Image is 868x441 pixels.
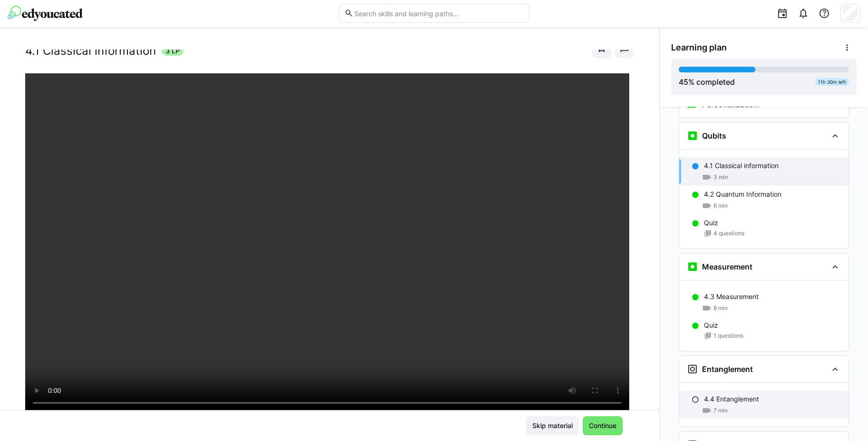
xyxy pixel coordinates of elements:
span: Learning plan [671,42,727,53]
p: Quiz [704,321,718,330]
span: Continue [587,421,618,431]
span: 8 min [713,304,728,312]
button: Skip material [526,416,579,435]
span: 45 [679,77,688,87]
div: % completed [679,76,735,88]
input: Search skills and learning paths… [353,9,524,18]
p: 4.1 Classical information [704,161,779,170]
span: 4 questions [713,230,744,237]
span: 3 min [713,173,728,181]
p: Quiz [704,218,718,228]
h2: 4.1 Classical information [25,44,156,58]
p: 4.3 Measurement [704,292,759,301]
div: 11h 30m left [815,78,849,86]
span: 1 questions [713,332,743,340]
span: 7 min [713,407,728,414]
span: Skip material [531,421,574,431]
p: 4.4 Entanglement [704,394,759,404]
span: 6 min [713,202,728,210]
span: 3 LP [166,46,180,56]
h3: Qubits [702,131,726,140]
p: 4.2 Quantum Information [704,190,781,199]
h3: Measurement [702,262,752,271]
button: Continue [583,416,623,435]
h3: Entanglement [702,364,753,374]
